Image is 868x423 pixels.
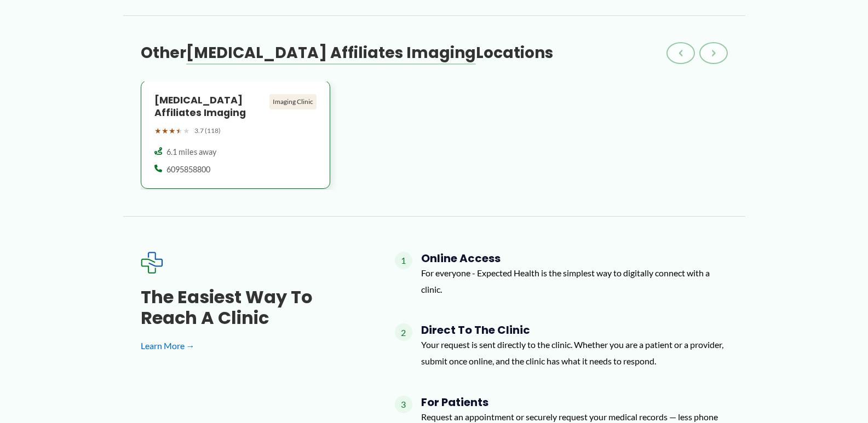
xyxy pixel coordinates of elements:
[421,337,728,369] p: Your request is sent directly to the clinic. Whether you are a patient or a provider, submit once...
[176,124,183,138] span: ★
[183,124,190,138] span: ★
[186,42,476,63] span: [MEDICAL_DATA] Affiliates Imaging
[141,43,553,63] h3: Other Locations
[666,42,695,64] button: ‹
[421,252,728,265] h4: Online Access
[711,47,716,60] span: ›
[154,94,266,119] h4: [MEDICAL_DATA] Affiliates Imaging
[154,124,162,138] span: ★
[194,125,221,137] span: 3.7 (118)
[269,94,317,109] div: Imaging Clinic
[395,396,412,413] span: 3
[169,124,176,138] span: ★
[141,252,163,274] img: Expected Healthcare Logo
[421,396,728,409] h4: For Patients
[166,147,216,158] span: 6.1 miles away
[162,124,169,138] span: ★
[699,42,728,64] button: ›
[679,47,683,60] span: ‹
[421,265,728,297] p: For everyone - Expected Health is the simplest way to digitally connect with a clinic.
[141,338,360,354] a: Learn More →
[395,252,412,269] span: 1
[421,323,728,337] h4: Direct to the Clinic
[141,82,331,190] a: [MEDICAL_DATA] Affiliates Imaging Imaging Clinic ★★★★★ 3.7 (118) 6.1 miles away 6095858800
[141,287,360,329] h3: The Easiest Way to Reach a Clinic
[395,323,412,341] span: 2
[166,164,210,175] span: 6095858800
